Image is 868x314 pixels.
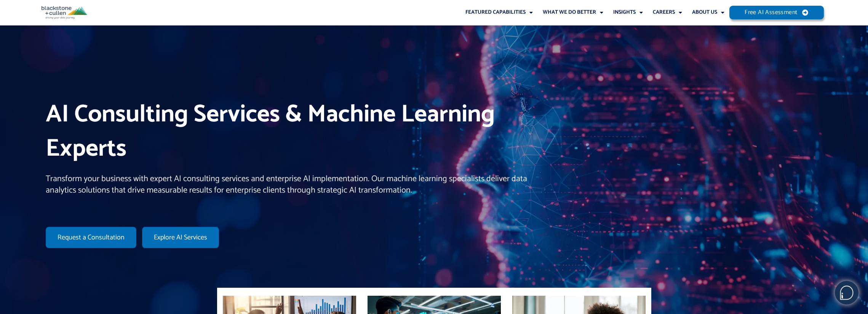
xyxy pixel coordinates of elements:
[142,227,219,248] a: Explore AI Services
[46,98,550,166] h1: AI Consulting Services & Machine Learning Experts
[46,174,550,196] p: Transform your business with expert AI consulting services and enterprise AI implementation. Our ...
[58,234,125,241] span: Request a Consultation
[835,281,858,304] img: users%2F5SSOSaKfQqXq3cFEnIZRYMEs4ra2%2Fmedia%2Fimages%2F-Bulle%20blanche%20sans%20fond%20%2B%20ma...
[46,227,136,248] a: Request a Consultation
[745,10,797,16] span: Free AI Assessment
[729,6,824,19] a: Free AI Assessment
[154,234,207,241] span: Explore AI Services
